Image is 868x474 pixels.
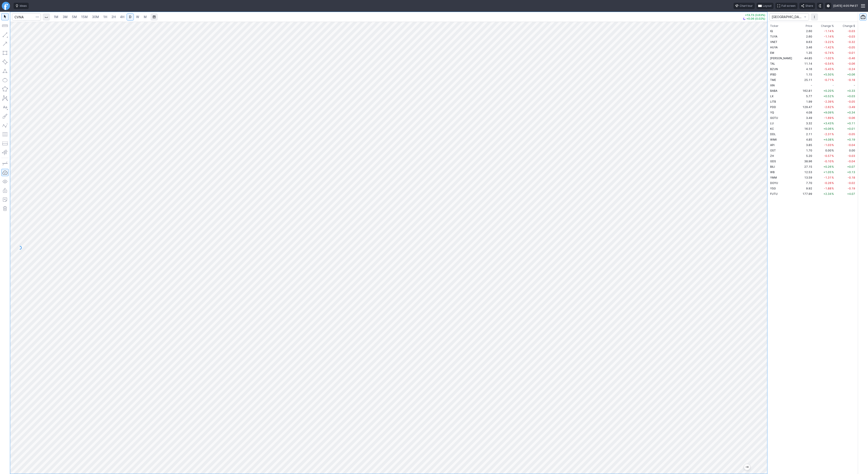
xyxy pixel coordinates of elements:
[847,89,855,92] span: +0.33
[14,3,29,9] button: Ideas
[832,170,834,174] span: %
[824,105,831,109] span: -2.62
[770,154,774,158] span: ZH
[832,111,834,114] span: %
[1,187,9,194] button: Lock drawings
[770,111,774,114] span: YQ
[848,35,855,38] span: -0.03
[832,62,834,65] span: %
[1,76,9,84] button: Ellipse
[799,158,813,164] td: 38.96
[20,4,27,8] span: Ideas
[832,192,834,196] span: %
[799,169,813,175] td: 12.53
[770,116,778,120] span: GOTU
[824,100,831,103] span: -2.39
[79,13,90,21] a: 15M
[1,196,9,203] button: Add note
[770,94,774,98] span: LX
[848,57,855,60] span: -0.46
[1,149,9,156] button: Anchored VWAP
[832,116,834,120] span: %
[12,13,41,21] input: Search
[775,3,797,9] button: Full screen
[824,29,831,33] span: -1.14
[770,29,773,33] span: IQ
[770,170,775,174] span: WB
[799,28,813,34] td: 2.60
[847,111,855,114] span: +0.34
[1,131,9,138] button: Fibonacci retracements
[134,13,141,21] a: W
[799,164,813,169] td: 27.15
[811,13,818,21] button: More
[848,132,855,136] span: -0.05
[61,13,70,21] a: 3M
[120,15,124,19] span: 4H
[799,115,813,120] td: 3.49
[832,94,834,98] span: %
[824,187,831,190] span: -1.88
[824,35,831,38] span: -1.14
[835,83,856,88] td: -
[824,154,831,158] span: -0.57
[823,138,831,141] span: +4.08
[1,113,9,120] button: Brush
[848,40,855,44] span: -0.32
[799,83,813,88] td: -
[770,143,774,147] span: API
[770,187,776,190] span: YSG
[799,55,813,61] td: 44.85
[849,149,855,152] span: 0.00
[843,24,855,28] span: Change $
[799,131,813,137] td: 2.11
[833,84,834,87] span: -
[799,3,815,9] button: Share
[1,122,9,129] button: Elliott waves
[770,138,777,141] span: WIMI
[824,116,831,120] span: -1.69
[832,100,834,103] span: %
[799,45,813,50] td: 3.46
[136,15,139,19] span: W
[832,122,834,125] span: %
[824,132,831,136] span: -2.31
[833,4,858,8] span: [DATE] 4:05 PM ET
[823,165,831,168] span: +0.26
[799,180,813,186] td: 7.70
[848,105,855,109] span: -3.49
[832,105,834,109] span: %
[832,176,834,179] span: %
[740,4,753,8] span: Chart tour
[101,13,109,21] a: 1H
[770,46,778,49] span: HUYA
[799,186,813,191] td: 9.92
[1,49,9,57] button: Rectangle
[734,3,755,9] button: Chart tour
[111,15,116,19] span: 2H
[34,13,40,21] button: Search
[1,104,9,111] button: Text
[832,35,834,38] span: %
[847,122,855,125] span: +0.11
[848,51,855,54] span: -0.01
[142,13,149,21] a: M
[847,73,855,76] span: +0.06
[848,62,855,65] span: -0.06
[1,13,9,20] button: Mouse
[144,15,147,19] span: M
[52,13,60,21] a: 1M
[129,15,131,19] span: D
[823,73,831,76] span: +5.50
[770,149,776,152] span: OST
[770,57,792,60] span: [PERSON_NAME]
[770,181,778,185] span: DOYU
[757,3,774,9] button: Layout
[799,137,813,142] td: 4.85
[743,14,765,17] p: +13.73 (3.63%)
[772,15,802,19] span: [GEOGRAPHIC_DATA]
[825,149,831,152] span: 0.00
[832,187,834,190] span: %
[848,67,855,71] span: -0.24
[81,15,88,19] span: 15M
